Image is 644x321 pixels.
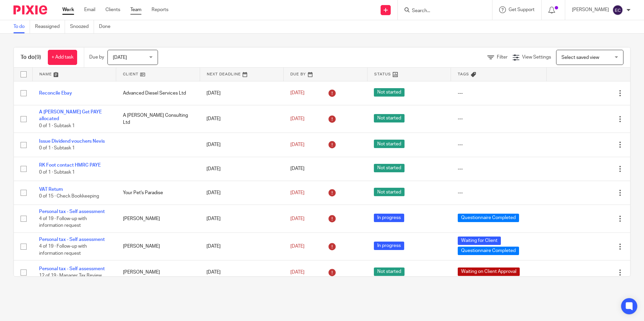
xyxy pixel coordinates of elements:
[509,7,535,12] span: Get Support
[116,105,200,133] td: A [PERSON_NAME] Consulting Ltd
[39,216,87,228] span: 4 of 19 · Follow-up with information request
[39,266,105,271] a: Personal tax - Self assessment
[70,20,94,33] a: Snoozed
[290,91,304,96] span: [DATE]
[116,233,200,260] td: [PERSON_NAME]
[39,237,105,242] a: Personal tax - Self assessment
[200,105,284,133] td: [DATE]
[99,20,116,33] a: Done
[116,260,200,284] td: [PERSON_NAME]
[458,115,540,122] div: ---
[200,81,284,105] td: [DATE]
[200,157,284,181] td: [DATE]
[13,5,47,14] img: Pixie
[290,244,304,249] span: [DATE]
[35,55,41,60] span: (9)
[458,189,540,196] div: ---
[39,244,87,256] span: 4 of 19 · Follow-up with information request
[200,133,284,157] td: [DATE]
[116,181,200,205] td: Your Pet's Paradise
[374,267,405,276] span: Not started
[39,209,105,214] a: Personal tax - Self assessment
[39,194,99,199] span: 0 of 15 · Check Bookkeeping
[290,216,304,221] span: [DATE]
[39,123,75,128] span: 0 of 1 · Subtask 1
[374,140,405,148] span: Not started
[290,167,304,171] span: [DATE]
[458,90,540,97] div: ---
[21,54,41,61] h1: To do
[39,110,102,121] a: A [PERSON_NAME] Get PAYE allocated
[374,164,405,172] span: Not started
[290,190,304,195] span: [DATE]
[411,8,472,14] input: Search
[572,6,609,13] p: [PERSON_NAME]
[39,170,75,175] span: 0 of 1 · Subtask 1
[458,237,501,245] span: Waiting for Client
[48,50,77,65] a: + Add task
[84,6,95,13] a: Email
[374,242,404,250] span: In progress
[561,55,599,60] span: Select saved view
[105,6,120,13] a: Clients
[522,55,551,60] span: View Settings
[458,267,520,276] span: Waiting on Client Approval
[35,20,65,33] a: Reassigned
[62,6,74,13] a: Work
[89,54,104,61] p: Due by
[290,270,304,275] span: [DATE]
[200,233,284,260] td: [DATE]
[130,6,141,13] a: Team
[39,187,63,192] a: VAT Return
[39,146,75,150] span: 0 of 1 · Subtask 1
[374,88,405,97] span: Not started
[374,188,405,196] span: Not started
[290,116,304,121] span: [DATE]
[458,247,519,255] span: Questionnaire Completed
[39,139,105,144] a: Issue Dividend vouchers Nevis
[200,181,284,205] td: [DATE]
[113,55,127,60] span: [DATE]
[13,20,30,33] a: To do
[200,260,284,284] td: [DATE]
[458,72,469,76] span: Tags
[458,214,519,222] span: Questionnaire Completed
[116,81,200,105] td: Advanced Diesel Services Ltd
[612,5,623,15] img: svg%3E
[39,274,102,278] span: 12 of 19 · Manager Tax Review
[497,55,508,60] span: Filter
[374,114,405,122] span: Not started
[458,166,540,172] div: ---
[39,91,72,96] a: Reconcile Ebay
[374,214,404,222] span: In progress
[200,205,284,233] td: [DATE]
[290,142,304,147] span: [DATE]
[458,141,540,148] div: ---
[152,6,168,13] a: Reports
[39,163,101,168] a: RK Foot contact HMRC PAYE
[116,205,200,233] td: [PERSON_NAME]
